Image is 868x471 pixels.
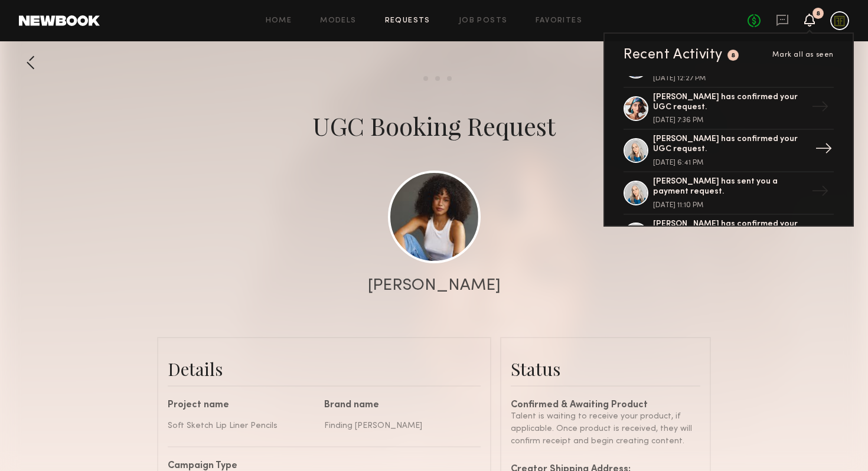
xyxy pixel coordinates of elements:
[810,135,837,166] div: →
[324,420,472,432] div: Finding [PERSON_NAME]
[624,88,834,130] a: [PERSON_NAME] has confirmed your UGC request.[DATE] 7:36 PM→
[807,178,834,208] div: →
[168,357,481,381] div: Details
[653,202,807,209] div: [DATE] 11:10 PM
[266,17,292,25] a: Home
[731,53,736,59] div: 8
[653,75,807,82] div: [DATE] 12:27 PM
[624,215,834,257] a: [PERSON_NAME] has confirmed your booking request.→
[511,410,700,447] div: Talent is waiting to receive your product, if applicable. Once product is received, they will con...
[772,51,834,58] span: Mark all as seen
[653,220,807,240] div: [PERSON_NAME] has confirmed your booking request.
[324,401,472,410] div: Brand name
[312,109,556,142] div: UGC Booking Request
[624,172,834,215] a: [PERSON_NAME] has sent you a payment request.[DATE] 11:10 PM→
[320,17,356,25] a: Models
[653,117,807,124] div: [DATE] 7:36 PM
[511,401,700,410] div: Confirmed & Awaiting Product
[459,17,508,25] a: Job Posts
[368,277,501,294] div: [PERSON_NAME]
[653,177,807,197] div: [PERSON_NAME] has sent you a payment request.
[816,11,820,17] div: 8
[653,159,807,166] div: [DATE] 6:41 PM
[511,357,700,381] div: Status
[624,48,723,62] div: Recent Activity
[653,135,807,155] div: [PERSON_NAME] has confirmed your UGC request.
[807,93,834,124] div: →
[168,462,472,471] div: Campaign Type
[807,220,834,250] div: →
[168,420,315,432] div: Soft Sketch Lip Liner Pencils
[536,17,582,25] a: Favorites
[385,17,430,25] a: Requests
[624,130,834,172] a: [PERSON_NAME] has confirmed your UGC request.[DATE] 6:41 PM→
[653,93,807,113] div: [PERSON_NAME] has confirmed your UGC request.
[168,401,315,410] div: Project name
